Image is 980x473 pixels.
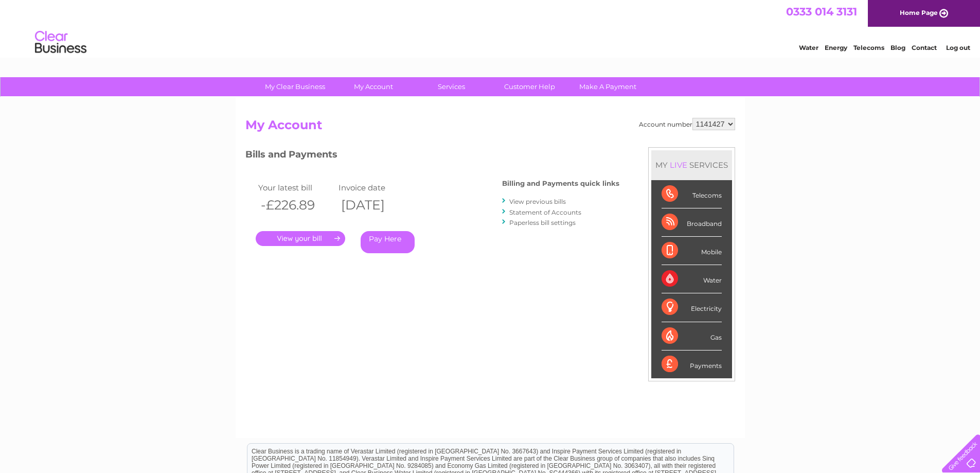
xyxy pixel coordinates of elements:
[245,118,735,137] h2: My Account
[565,77,650,96] a: Make A Payment
[853,44,884,51] a: Telecoms
[912,44,937,51] a: Contact
[799,44,818,51] a: Water
[509,208,581,216] a: Statement of Accounts
[662,208,722,237] div: Broadband
[361,231,415,253] a: Pay Here
[34,27,87,58] img: logo.png
[256,231,345,246] a: .
[662,293,722,322] div: Electricity
[662,265,722,293] div: Water
[336,181,416,195] td: Invoice date
[668,160,689,170] div: LIVE
[946,44,970,51] a: Log out
[409,77,494,96] a: Services
[256,181,336,195] td: Your latest bill
[662,180,722,208] div: Telecoms
[253,77,337,96] a: My Clear Business
[487,77,572,96] a: Customer Help
[247,6,734,50] div: Clear Business is a trading name of Verastar Limited (registered in [GEOGRAPHIC_DATA] No. 3667643...
[509,219,576,226] a: Paperless bill settings
[331,77,416,96] a: My Account
[662,237,722,265] div: Mobile
[651,150,732,180] div: MY SERVICES
[502,180,619,187] h4: Billing and Payments quick links
[890,44,905,51] a: Blog
[639,118,735,130] div: Account number
[336,195,416,216] th: [DATE]
[662,322,722,351] div: Gas
[245,147,619,165] h3: Bills and Payments
[256,195,336,216] th: -£226.89
[786,5,857,18] a: 0333 014 3131
[509,198,566,205] a: View previous bills
[825,44,847,51] a: Energy
[662,351,722,378] div: Payments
